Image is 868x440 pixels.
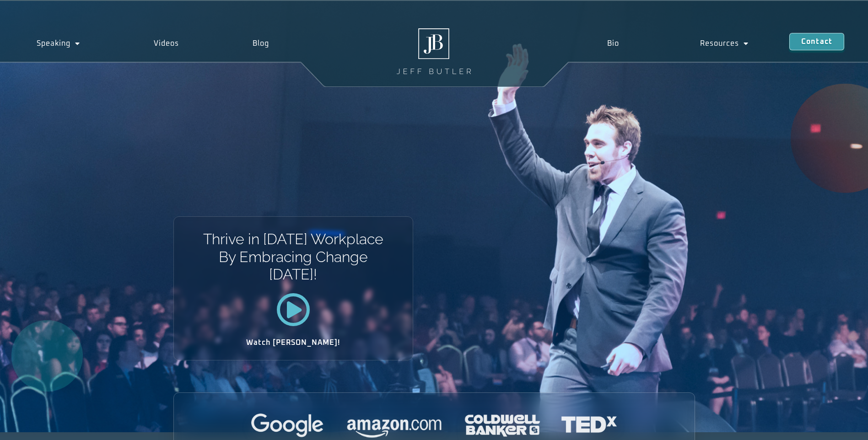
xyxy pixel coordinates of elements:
a: Contact [789,33,844,50]
h2: Watch [PERSON_NAME]! [206,339,381,346]
a: Blog [216,33,306,54]
a: Bio [566,33,659,54]
a: Resources [660,33,789,54]
span: Contact [801,38,832,45]
a: Videos [117,33,216,54]
nav: Menu [566,33,789,54]
h1: Thrive in [DATE] Workplace By Embracing Change [DATE]! [202,231,384,283]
